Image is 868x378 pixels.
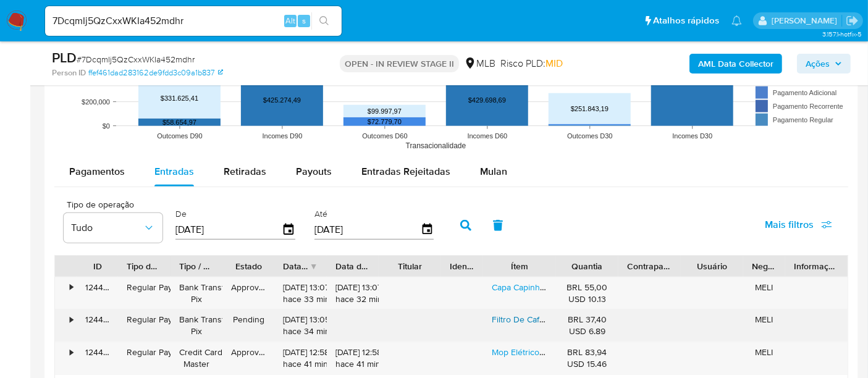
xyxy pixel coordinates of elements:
[546,56,563,70] span: MID
[772,15,841,27] p: erico.trevizan@mercadopago.com.br
[846,14,859,27] a: Sair
[88,67,223,78] a: ffef461dad283162de9fdd3c09a1b837
[52,67,86,78] b: Person ID
[653,14,719,27] span: Atalhos rápidos
[302,15,306,27] span: s
[500,57,563,70] span: Risco PLD:
[45,13,342,29] input: Pesquise usuários ou casos...
[806,54,830,73] span: Ações
[340,55,459,72] p: OPEN - IN REVIEW STAGE II
[689,54,782,73] button: AML Data Collector
[797,54,851,73] button: Ações
[52,48,77,67] b: PLD
[77,53,195,65] span: # 7DcqmIj5QzCxxWKIa452mdhr
[285,15,295,27] span: Alt
[731,15,742,26] a: Notificações
[822,29,862,39] span: 3.157.1-hotfix-5
[464,57,495,70] div: MLB
[311,12,337,30] button: search-icon
[698,54,773,73] b: AML Data Collector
